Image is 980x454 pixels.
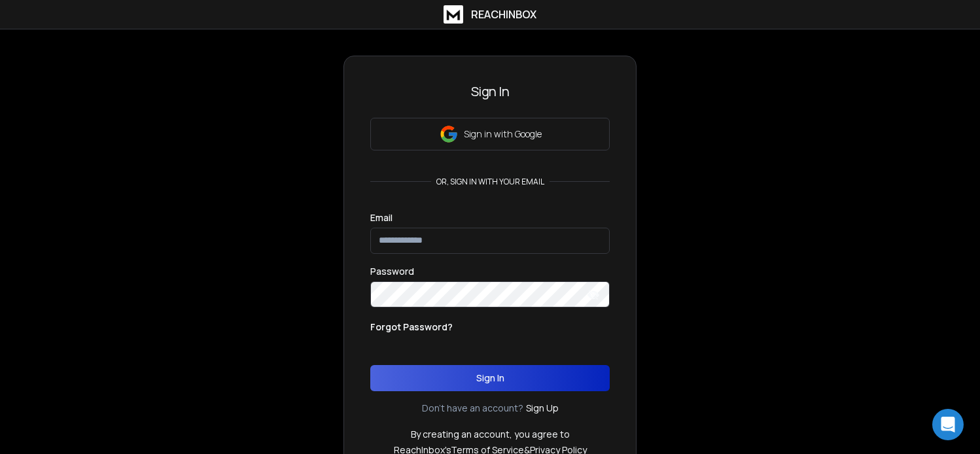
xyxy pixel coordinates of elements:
button: Sign in with Google [370,118,610,150]
label: Email [370,213,393,222]
p: or, sign in with your email [431,177,550,187]
p: Forgot Password? [370,321,453,334]
h1: ReachInbox [471,7,536,22]
h3: Sign In [370,82,610,101]
button: Sign In [370,365,610,391]
p: Don't have an account? [422,402,523,415]
p: By creating an account, you agree to [411,428,570,441]
p: Sign in with Google [464,128,542,141]
label: Password [370,267,414,276]
div: Open Intercom Messenger [932,409,964,440]
a: Sign Up [526,402,559,415]
img: logo [444,5,463,24]
a: ReachInbox [444,5,536,24]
